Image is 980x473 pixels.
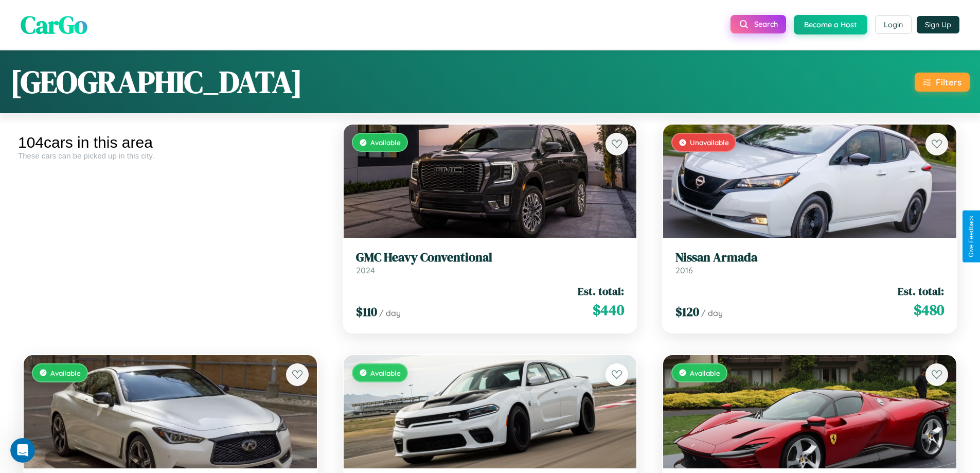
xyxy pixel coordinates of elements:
[730,15,786,33] button: Search
[50,369,81,377] span: Available
[370,369,401,377] span: Available
[794,15,867,34] button: Become a Host
[701,308,723,318] span: / day
[917,16,959,33] button: Sign Up
[675,265,693,275] span: 2016
[356,265,375,275] span: 2024
[915,73,970,92] button: Filters
[875,15,912,34] button: Login
[578,284,624,299] span: Est. total:
[356,250,625,265] h3: GMC Heavy Conventional
[10,438,35,463] iframe: Intercom live chat
[370,138,401,147] span: Available
[356,303,377,320] span: $ 110
[675,250,944,265] h3: Nissan Armada
[356,250,625,275] a: GMC Heavy Conventional2024
[690,138,729,147] span: Unavailable
[914,300,944,320] span: $ 480
[968,216,975,257] div: Give Feedback
[593,300,624,320] span: $ 440
[379,308,401,318] span: / day
[10,61,302,103] h1: [GEOGRAPHIC_DATA]
[754,20,778,29] span: Search
[18,134,323,151] div: 104 cars in this area
[675,303,699,320] span: $ 120
[690,369,720,377] span: Available
[21,8,87,42] span: CarGo
[18,151,323,160] div: These cars can be picked up in this city.
[675,250,944,275] a: Nissan Armada2016
[898,284,944,299] span: Est. total:
[936,77,961,87] div: Filters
